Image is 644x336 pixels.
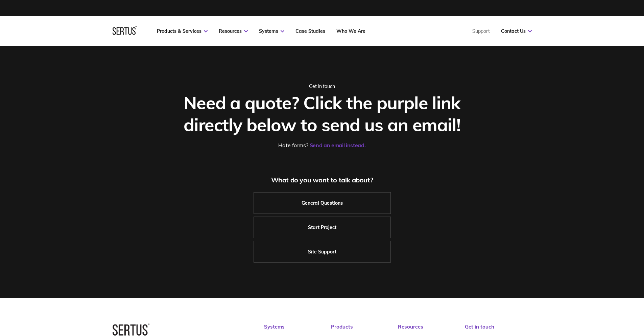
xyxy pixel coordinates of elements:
div: Need a quote? Click the purple link directly below to send us an email! [171,92,473,136]
a: Send an email instead. [310,142,366,149]
div: Get in touch [171,83,473,89]
a: Contact Us [501,28,532,34]
div: What do you want to talk about? [171,176,473,184]
a: Support [472,28,490,34]
a: Resources [219,28,248,34]
div: Hate forms? [171,142,473,149]
a: Who We Are [336,28,365,34]
a: Site Support [254,241,391,263]
a: Start Project [254,217,391,238]
a: General Questions [254,192,391,214]
a: Products & Services [157,28,208,34]
a: Systems [259,28,284,34]
a: Case Studies [295,28,325,34]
